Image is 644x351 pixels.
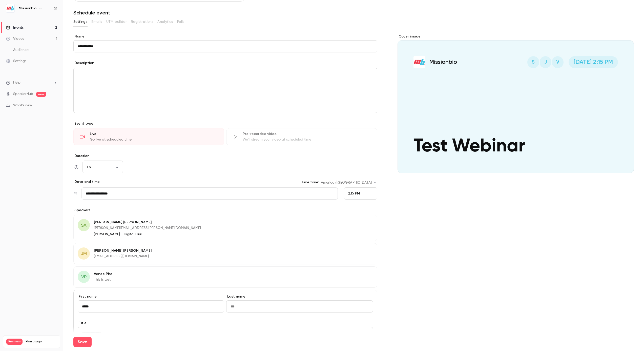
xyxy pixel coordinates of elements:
[73,61,94,66] label: Description
[226,128,377,145] div: Pre-recorded videoWe'll stream your video at scheduled time
[90,137,218,142] div: Go live at scheduled time
[81,274,87,280] span: VP
[321,180,377,185] div: America/[GEOGRAPHIC_DATA]
[177,19,184,25] span: Polls
[73,208,377,213] p: Speakers
[13,103,32,108] span: What's new
[94,232,201,237] p: [PERSON_NAME] - Digital Guru
[94,271,112,277] p: Vanee Pho
[73,215,377,241] div: SA[PERSON_NAME] [PERSON_NAME][PERSON_NAME][EMAIL_ADDRESS][PERSON_NAME][DOMAIN_NAME][PERSON_NAME] ...
[348,192,360,195] span: 2:15 PM
[344,187,377,200] div: From
[73,128,224,145] div: LiveGo live at scheduled time
[73,10,634,16] h1: Schedule event
[243,131,371,136] div: Pre-recorded video
[13,80,20,85] span: Help
[6,4,14,12] img: Missionbio
[73,153,377,159] label: Duration
[26,340,57,344] span: Plan usage
[94,225,201,230] p: [PERSON_NAME][EMAIL_ADDRESS][PERSON_NAME][DOMAIN_NAME]
[82,165,123,170] div: 1 h
[51,103,57,108] iframe: Noticeable Trigger
[73,121,377,126] p: Event type
[6,36,24,41] div: Videos
[36,92,46,97] span: new
[243,137,371,142] div: We'll stream your video at scheduled time
[106,19,127,25] span: UTM builder
[157,19,173,25] span: Analytics
[94,220,201,225] p: [PERSON_NAME] [PERSON_NAME]
[301,180,319,185] label: Time zone:
[90,131,218,136] div: Live
[94,277,112,282] p: This is test
[6,25,24,30] div: Events
[94,254,152,259] p: [EMAIL_ADDRESS][DOMAIN_NAME]
[73,337,92,347] button: Save
[73,179,100,184] p: Date and time
[73,68,377,113] section: description
[19,6,36,11] h6: Missionbio
[91,19,102,25] span: Emails
[94,248,152,253] p: [PERSON_NAME] [PERSON_NAME]
[398,34,634,173] section: Cover image
[81,250,87,257] span: JM
[74,68,377,113] div: editor
[78,294,224,299] label: First name
[81,222,87,229] span: SA
[6,80,57,85] li: help-dropdown-opener
[6,339,23,345] span: Premium
[131,19,153,25] span: Registrations
[73,243,377,264] div: JM[PERSON_NAME] [PERSON_NAME][EMAIL_ADDRESS][DOMAIN_NAME]
[226,294,373,299] label: Last name
[73,34,377,39] label: Name
[73,266,377,288] div: VPVanee PhoThis is test
[13,91,33,97] a: SpeakerHub
[398,34,634,39] label: Cover image
[73,18,87,26] button: Settings
[6,58,26,64] div: Settings
[78,321,373,326] label: Title
[6,47,29,52] div: Audience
